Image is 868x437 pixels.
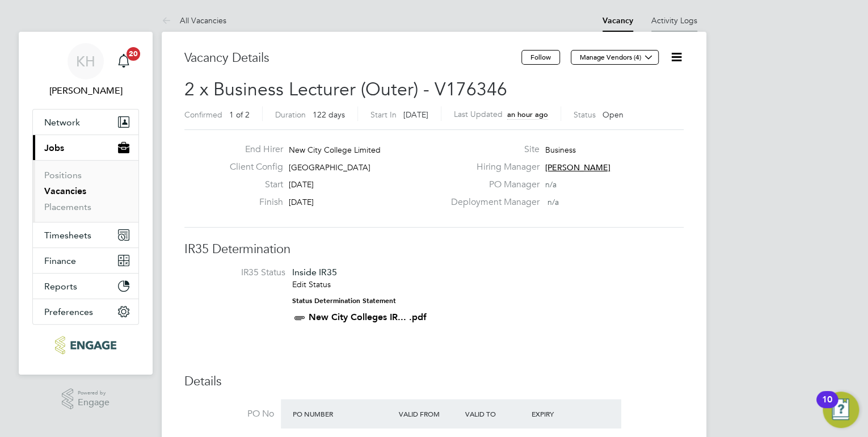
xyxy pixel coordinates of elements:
[574,110,596,120] label: Status
[221,179,283,191] label: Start
[521,50,560,65] button: Follow
[184,110,222,120] label: Confirmed
[275,110,306,120] label: Duration
[32,336,139,354] a: Go to home page
[289,162,370,173] span: [GEOGRAPHIC_DATA]
[33,110,138,135] button: Network
[292,297,396,305] strong: Status Determination Statement
[545,179,557,190] span: n/a
[44,186,86,196] a: Vacancies
[823,392,859,428] button: Open Resource Center, 10 new notifications
[289,145,381,155] span: New City College Limited
[44,170,82,180] a: Positions
[112,43,135,79] a: 20
[444,161,540,173] label: Hiring Manager
[229,110,250,120] span: 1 of 2
[32,43,139,98] a: KH[PERSON_NAME]
[44,230,91,241] span: Timesheets
[44,255,76,266] span: Finance
[290,404,396,424] div: PO Number
[33,222,138,247] button: Timesheets
[19,32,153,375] nav: Main navigation
[403,110,428,120] span: [DATE]
[547,197,559,207] span: n/a
[78,388,109,398] span: Powered by
[76,54,95,69] span: KH
[162,15,226,26] a: All Vacancies
[44,306,93,317] span: Preferences
[33,248,138,273] button: Finance
[44,201,91,212] a: Placements
[507,110,548,119] span: an hour ago
[32,84,139,98] span: Kirsty Hanmore
[396,404,462,424] div: Valid From
[221,196,283,208] label: Finish
[184,408,274,420] label: PO No
[309,312,427,322] a: New City Colleges IR... .pdf
[528,404,595,424] div: Expiry
[292,279,331,289] a: Edit Status
[33,274,138,299] button: Reports
[602,16,633,26] a: Vacancy
[127,47,140,61] span: 20
[289,179,314,190] span: [DATE]
[545,162,610,173] span: [PERSON_NAME]
[221,161,283,173] label: Client Config
[184,373,684,390] h3: Details
[62,388,110,410] a: Powered byEngage
[602,110,623,120] span: Open
[44,117,80,128] span: Network
[55,336,116,354] img: ncclondon-logo-retina.png
[33,160,138,222] div: Jobs
[33,135,138,160] button: Jobs
[33,299,138,324] button: Preferences
[370,110,397,120] label: Start In
[651,15,697,26] a: Activity Logs
[221,144,283,156] label: End Hirer
[78,398,109,407] span: Engage
[454,109,503,119] label: Last Updated
[44,281,77,292] span: Reports
[462,404,529,424] div: Valid To
[184,50,521,66] h3: Vacancy Details
[196,267,285,279] label: IR35 Status
[444,144,540,156] label: Site
[44,142,64,153] span: Jobs
[444,196,540,208] label: Deployment Manager
[822,400,832,414] div: 10
[545,145,576,155] span: Business
[289,197,314,207] span: [DATE]
[571,50,659,65] button: Manage Vendors (4)
[444,179,540,191] label: PO Manager
[184,241,684,258] h3: IR35 Determination
[313,110,345,120] span: 122 days
[292,267,337,278] span: Inside IR35
[184,78,507,100] span: 2 x Business Lecturer (Outer) - V176346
